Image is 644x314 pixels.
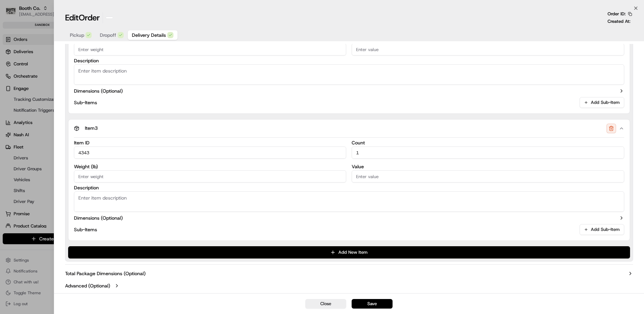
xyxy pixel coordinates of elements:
[7,6,20,20] img: Nash
[74,164,347,169] label: Weight ( lb )
[74,215,123,221] label: Dimensions (Optional)
[74,88,625,94] button: Dimensions (Optional)
[74,43,347,56] input: Enter weight
[116,67,124,75] button: Start new chat
[74,146,347,159] input: Enter item ID
[74,185,625,190] label: Description
[70,32,84,38] span: Pickup
[580,97,624,108] button: Add Sub-Item
[74,99,97,106] label: Sub-Items
[352,164,624,169] label: Value
[23,72,86,77] div: We're available if you need us!
[14,98,52,105] span: Knowledge Base
[68,246,630,258] button: Add New Item
[79,12,100,23] span: Order
[132,32,166,38] span: Delivery Details
[608,11,626,17] p: Order ID:
[64,98,109,105] span: API Documentation
[608,18,630,25] p: Created At:
[352,170,624,183] input: Enter value
[18,44,123,51] input: Got a question? Start typing here...
[7,99,12,105] div: 📗
[48,115,82,120] a: Powered byPylon
[352,299,393,309] button: Save
[7,65,19,77] img: 1736555255976-a54dd68f-1ca7-489b-9aae-adbdc363a1c4
[74,170,347,183] input: Enter weight
[74,215,625,221] button: Dimensions (Optional)
[65,12,100,23] h1: Edit
[58,99,63,105] div: 💻
[23,65,112,72] div: Start new chat
[85,125,98,131] span: Item 3
[68,120,630,137] button: Item3
[7,27,124,38] p: Welcome 👋
[74,140,347,145] label: Item ID
[74,58,625,63] label: Description
[4,96,55,108] a: 📗Knowledge Base
[305,299,346,309] button: Close
[68,115,82,120] span: Pylon
[65,270,633,277] button: Total Package Dimensions (Optional)
[55,96,112,108] a: 💻API Documentation
[68,137,630,240] div: Item3
[352,146,624,159] input: Enter count
[65,282,633,289] button: Advanced (Optional)
[352,43,624,56] input: Enter value
[65,270,145,277] label: Total Package Dimensions (Optional)
[74,226,97,233] label: Sub-Items
[65,282,110,289] label: Advanced (Optional)
[580,224,624,235] button: Add Sub-Item
[100,32,116,38] span: Dropoff
[352,140,624,145] label: Count
[74,88,123,94] label: Dimensions (Optional)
